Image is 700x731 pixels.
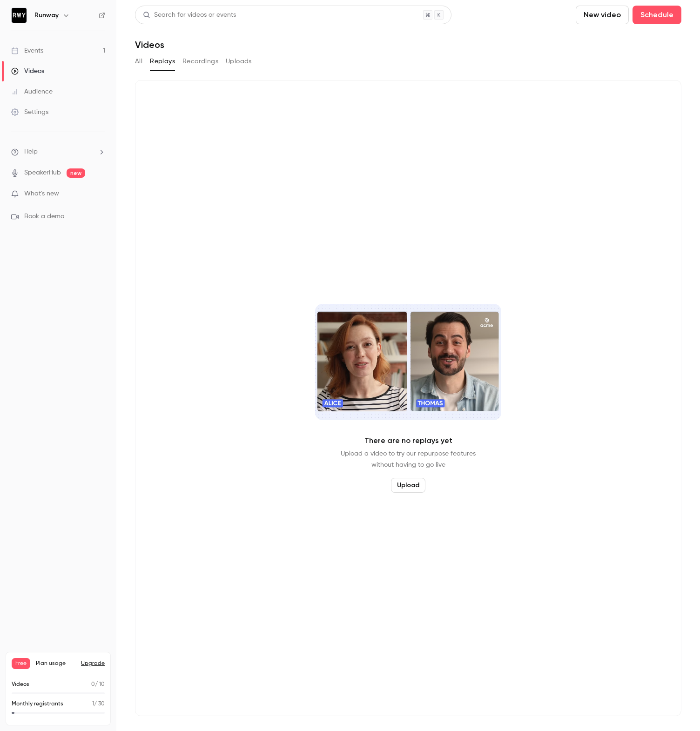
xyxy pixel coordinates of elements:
[150,54,175,69] button: Replays
[135,6,681,725] section: Videos
[36,660,75,667] span: Plan usage
[12,658,30,669] span: Free
[67,168,85,178] span: new
[11,87,53,96] div: Audience
[92,701,94,707] span: 1
[11,46,43,55] div: Events
[11,147,105,157] li: help-dropdown-opener
[92,700,105,708] p: / 30
[135,39,164,50] h1: Videos
[91,682,95,687] span: 0
[81,660,105,667] button: Upgrade
[11,67,44,76] div: Videos
[135,54,142,69] button: All
[12,8,27,23] img: Runway
[182,54,218,69] button: Recordings
[364,435,452,446] p: There are no replays yet
[34,11,59,20] h6: Runway
[576,6,629,24] button: New video
[11,107,48,117] div: Settings
[12,700,63,708] p: Monthly registrants
[143,10,236,20] div: Search for videos or events
[24,147,38,157] span: Help
[24,189,59,199] span: What's new
[91,680,105,689] p: / 10
[391,478,425,493] button: Upload
[226,54,252,69] button: Uploads
[633,6,681,24] button: Schedule
[24,212,64,221] span: Book a demo
[24,168,61,178] a: SpeakerHub
[12,680,29,689] p: Videos
[341,448,476,470] p: Upload a video to try our repurpose features without having to go live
